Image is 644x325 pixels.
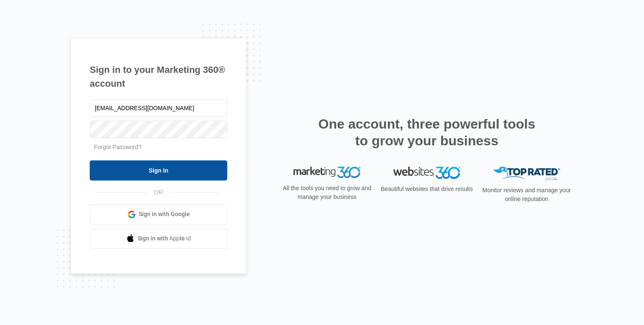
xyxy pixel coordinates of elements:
[380,185,474,193] p: Beautiful websites that drive results
[138,234,191,243] span: Sign in with Apple Id
[90,229,227,249] a: Sign in with Apple Id
[94,144,142,150] a: Forgot Password?
[480,186,574,204] p: Monitor reviews and manage your online reputation
[316,116,538,149] h2: One account, three powerful tools to grow your business
[139,210,190,219] span: Sign in with Google
[90,63,227,90] h1: Sign in to your Marketing 360® account
[148,188,169,197] span: OR
[90,160,227,181] input: Sign In
[90,99,227,117] input: Email
[280,184,374,201] p: All the tools you need to grow and manage your business
[393,167,460,179] img: Websites 360
[293,167,361,178] img: Marketing 360
[493,167,560,181] img: Top Rated Local
[90,204,227,224] a: Sign in with Google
